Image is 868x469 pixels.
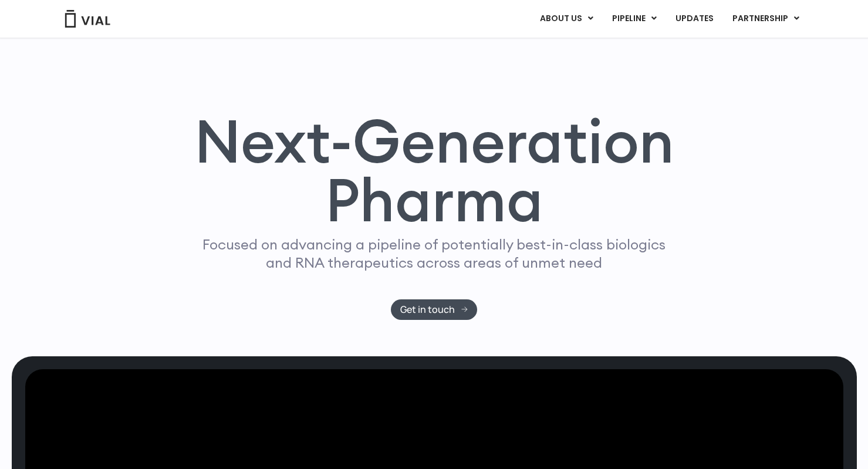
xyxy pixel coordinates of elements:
[723,9,809,29] a: PARTNERSHIPMenu Toggle
[198,235,671,272] p: Focused on advancing a pipeline of potentially best-in-class biologics and RNA therapeutics acros...
[400,305,455,314] span: Get in touch
[531,9,602,29] a: ABOUT USMenu Toggle
[666,9,722,29] a: UPDATES
[603,9,666,29] a: PIPELINEMenu Toggle
[64,10,111,28] img: Vial Logo
[391,299,477,320] a: Get in touch
[180,112,688,230] h1: Next-Generation Pharma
